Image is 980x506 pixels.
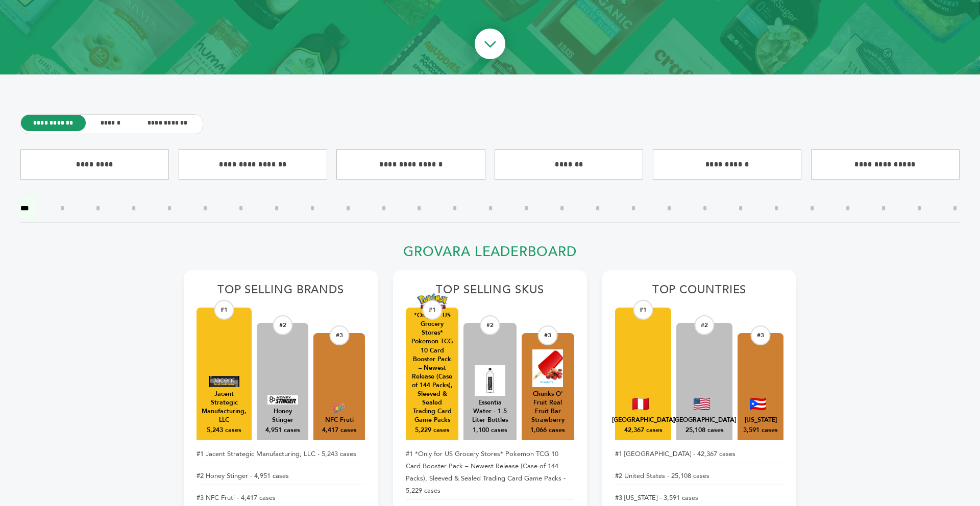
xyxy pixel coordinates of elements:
[417,293,448,309] img: *Only for US Grocery Stores* Pokemon TCG 10 Card Booster Pack – Newest Release (Case of 144 Packs...
[265,426,300,435] div: 4,951 cases
[273,315,292,335] div: #2
[527,390,569,424] div: Chunks O' Fruit Real Fruit Bar Strawberry
[612,416,675,424] div: Peru
[207,426,241,435] div: 5,243 cases
[632,398,649,410] img: Peru Flag
[267,395,298,404] img: Honey Stinger
[469,398,511,424] div: Essentia Water - 1.5 Liter Bottles
[480,315,500,335] div: #2
[685,426,724,435] div: 25,108 cases
[530,426,565,435] div: 1,066 cases
[538,325,558,345] div: #3
[743,426,778,435] div: 3,591 cases
[751,325,771,345] div: #3
[325,416,354,424] div: NFC Fruti
[745,416,777,424] div: Puerto Rico
[624,426,663,435] div: 42,367 cases
[184,244,796,266] h2: Grovara Leaderboard
[406,445,574,500] li: #1 *Only for US Grocery Stores* Pokemon TCG 10 Card Booster Pack – Newest Release (Case of 144 Pa...
[694,398,710,410] img: United States Flag
[197,283,365,302] h2: Top Selling Brands
[262,407,303,424] div: Honey Stinger
[415,426,450,435] div: 5,229 cases
[209,376,239,387] img: Jacent Strategic Manufacturing, LLC
[473,426,507,435] div: 1,100 cases
[411,311,453,424] div: *Only for US Grocery Stores* Pokemon TCG 10 Card Booster Pack – Newest Release (Case of 144 Packs...
[475,365,505,396] img: Essentia Water - 1.5 Liter Bottles
[615,283,783,302] h2: Top Countries
[322,426,357,435] div: 4,417 cases
[406,283,574,302] h2: Top Selling SKUs
[324,402,355,413] img: NFC Fruti
[633,300,653,320] div: #1
[750,398,766,410] img: Puerto Rico Flag
[532,349,563,387] img: Chunks O' Fruit Real Fruit Bar Strawberry
[197,445,365,463] li: #1 Jacent Strategic Manufacturing, LLC - 5,243 cases
[197,467,365,485] li: #2 Honey Stinger - 4,951 cases
[214,300,234,320] div: #1
[202,390,247,424] div: Jacent Strategic Manufacturing, LLC
[673,416,736,424] div: United States
[615,445,783,463] li: #1 [GEOGRAPHIC_DATA] - 42,367 cases
[695,315,715,335] div: #2
[615,467,783,485] li: #2 United States - 25,108 cases
[422,300,442,320] div: #1
[329,325,349,345] div: #3
[463,18,517,72] img: ourBrandsHeroArrow.png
